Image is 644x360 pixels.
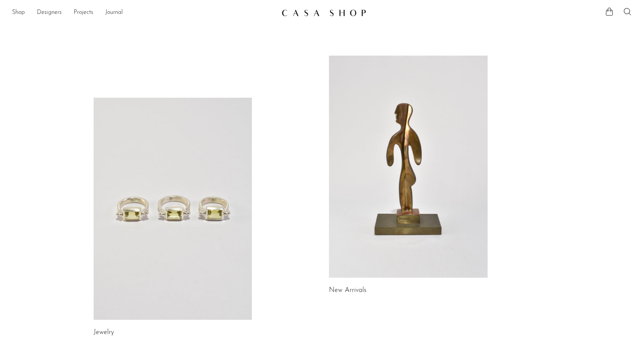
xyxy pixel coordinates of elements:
[329,287,367,294] a: New Arrivals
[12,6,276,19] nav: Desktop navigation
[94,329,114,336] a: Jewelry
[74,8,93,18] a: Projects
[37,8,62,18] a: Designers
[105,8,123,18] a: Journal
[12,6,276,19] ul: NEW HEADER MENU
[12,8,25,18] a: Shop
